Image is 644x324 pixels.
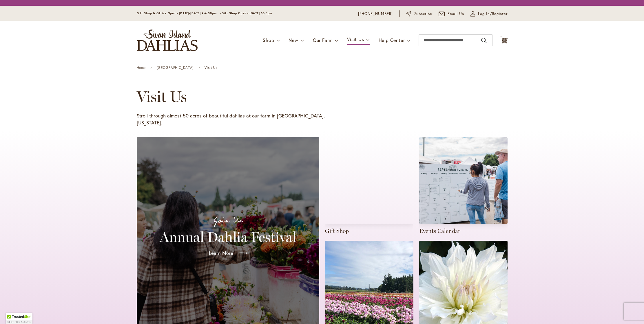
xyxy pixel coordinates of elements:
[137,30,198,51] a: store logo
[406,11,432,17] a: Subscribe
[137,66,146,70] a: Home
[414,11,433,17] span: Subscribe
[137,11,222,15] span: Gift Shop & Office Open - [DATE]-[DATE] 9-4:30pm /
[470,11,508,17] a: Log In/Register
[137,88,491,105] h1: Visit Us
[347,36,364,42] span: Visit Us
[222,11,272,15] span: Gift Shop Open - [DATE] 10-3pm
[137,112,325,126] p: Stroll through almost 50 acres of beautiful dahlias at our farm in [GEOGRAPHIC_DATA], [US_STATE].
[144,214,312,227] p: Join Us
[379,37,405,43] span: Help Center
[289,37,298,43] span: New
[209,250,233,257] span: Learn More
[144,229,312,245] h2: Annual Dahlia Festival
[204,245,252,261] a: Learn More
[205,66,217,70] span: Visit Us
[448,11,464,17] span: Email Us
[481,36,486,45] button: Search
[358,11,393,17] a: [PHONE_NUMBER]
[157,66,194,70] a: [GEOGRAPHIC_DATA]
[263,37,274,43] span: Shop
[313,37,333,43] span: Our Farm
[478,11,508,17] span: Log In/Register
[439,11,464,17] a: Email Us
